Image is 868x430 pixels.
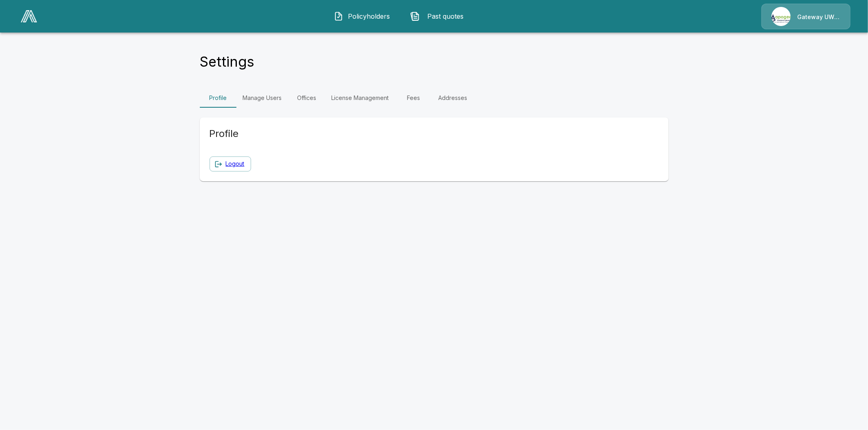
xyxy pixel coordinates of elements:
a: Profile [200,88,236,108]
img: AA Logo [21,10,37,22]
button: Logout [210,156,251,172]
img: Policyholders Icon [334,11,343,21]
a: Manage Users [236,88,289,108]
h4: Settings [200,53,255,70]
a: License Management [325,88,396,108]
h5: Profile [210,127,393,140]
p: Gateway UW dba Apogee [797,13,840,21]
a: Agency IconGateway UW dba Apogee [761,4,851,29]
button: Policyholders IconPolicyholders [328,6,398,27]
button: Past quotes IconPast quotes [404,6,474,27]
img: Agency Icon [772,7,791,26]
a: Addresses [432,88,474,108]
div: Settings Tabs [200,88,669,108]
span: Past quotes [423,11,468,21]
a: Fees [396,88,432,108]
img: Past quotes Icon [410,11,420,21]
span: Policyholders [347,11,391,21]
a: Logout [226,159,245,169]
a: Offices [289,88,325,108]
